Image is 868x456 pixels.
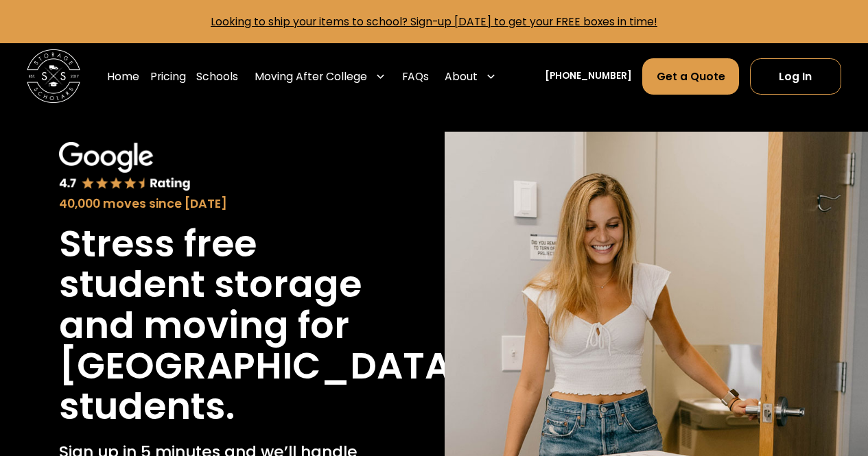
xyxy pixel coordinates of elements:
[150,58,186,95] a: Pricing
[750,58,841,95] a: Log In
[59,346,469,386] h1: [GEOGRAPHIC_DATA]
[107,58,139,95] a: Home
[59,386,235,427] h1: students.
[59,195,364,213] div: 40,000 moves since [DATE]
[196,58,238,95] a: Schools
[249,58,391,95] div: Moving After College
[402,58,429,95] a: FAQs
[59,142,191,192] img: Google 4.7 star rating
[27,49,80,103] img: Storage Scholars main logo
[255,69,367,84] div: Moving After College
[59,224,364,345] h1: Stress free student storage and moving for
[642,58,739,95] a: Get a Quote
[211,14,657,29] a: Looking to ship your items to school? Sign-up [DATE] to get your FREE boxes in time!
[545,69,632,84] a: [PHONE_NUMBER]
[445,69,478,84] div: About
[439,58,502,95] div: About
